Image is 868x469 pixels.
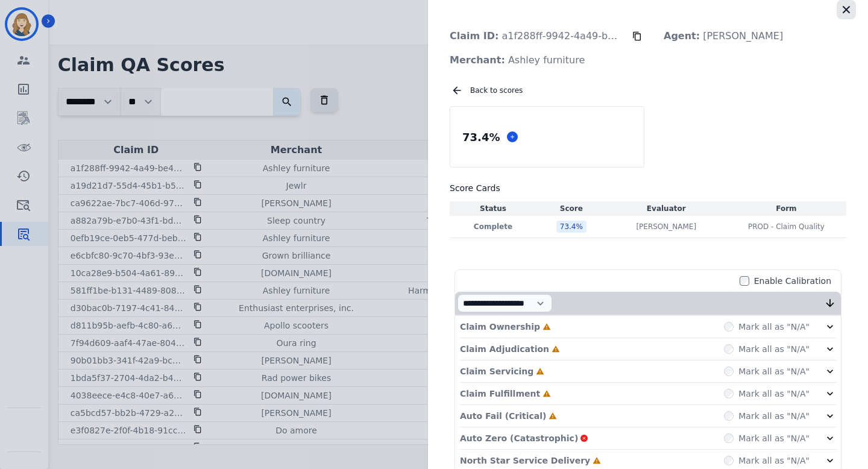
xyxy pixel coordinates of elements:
[440,24,632,48] p: a1f288ff-9942-4a49-be49-ef56177fa511
[754,275,831,287] label: Enable Calibration
[450,201,536,216] th: Status
[450,30,498,42] strong: Claim ID:
[440,48,594,72] p: Ashley furniture
[738,365,810,377] label: Mark all as "N/A"
[664,30,700,42] strong: Agent:
[460,455,590,467] p: North Star Service Delivery
[726,201,846,216] th: Form
[654,24,793,48] p: [PERSON_NAME]
[606,201,726,216] th: Evaluator
[738,410,810,422] label: Mark all as "N/A"
[460,343,549,355] p: Claim Adjudication
[460,365,533,377] p: Claim Servicing
[450,54,505,66] strong: Merchant:
[536,201,606,216] th: Score
[460,388,540,400] p: Claim Fulfillment
[748,222,825,231] span: PROD - Claim Quality
[450,182,846,194] h3: Score Cards
[451,84,846,96] div: Back to scores
[738,388,810,400] label: Mark all as "N/A"
[460,432,578,444] p: Auto Zero (Catastrophic)
[738,343,810,355] label: Mark all as "N/A"
[738,321,810,333] label: Mark all as "N/A"
[738,432,810,444] label: Mark all as "N/A"
[460,321,540,333] p: Claim Ownership
[452,222,534,231] p: Complete
[460,127,502,148] div: 73.4 %
[636,222,696,231] p: [PERSON_NAME]
[556,221,587,233] div: 73.4 %
[460,410,546,422] p: Auto Fail (Critical)
[738,455,810,467] label: Mark all as "N/A"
